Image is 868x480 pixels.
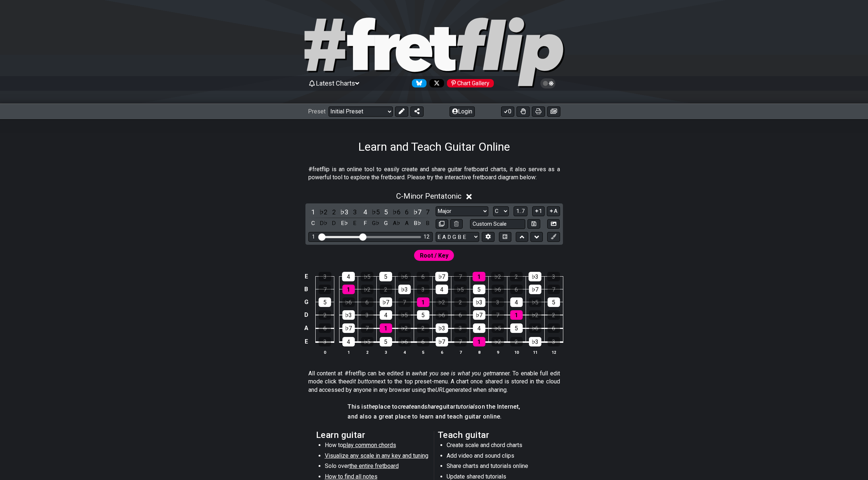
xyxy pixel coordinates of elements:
div: ♭3 [473,297,485,307]
button: Copy [436,219,448,229]
th: 10 [507,348,526,356]
div: 7 [548,285,560,294]
li: How to [325,441,429,451]
span: Visualize any scale in any key and tuning [325,452,428,459]
div: Visible fret range [308,232,433,242]
div: 4 [342,337,355,346]
div: toggle pitch class [392,218,401,228]
th: 2 [358,348,376,356]
button: Toggle horizontal chord view [499,232,511,242]
li: Add video and sound clips [447,452,551,462]
em: edit button [346,378,375,385]
button: Move up [516,232,528,242]
div: ♭6 [492,285,504,294]
td: B [302,283,311,296]
div: toggle scale degree [350,207,360,217]
div: 2 [454,297,467,307]
em: share [424,403,439,410]
div: 4 [473,323,485,333]
span: play common chords [343,442,396,449]
h4: and also a great place to learn and teach guitar online. [347,413,520,421]
em: what you see is what you get [415,370,491,377]
td: G [302,296,311,308]
div: ♭3 [342,310,355,320]
div: 5 [319,297,331,307]
div: ♭7 [473,310,485,320]
span: How to find all notes [325,473,377,480]
button: First click edit preset to enable marker editing [547,232,560,242]
select: Tuning [436,232,479,242]
div: 3 [492,297,504,307]
div: 2 [510,272,523,281]
button: Move down [530,232,543,242]
div: ♭5 [361,337,373,346]
span: Preset [308,108,326,115]
th: 6 [432,348,451,356]
th: 4 [395,348,414,356]
div: 5 [379,272,392,281]
div: 1 [417,297,429,307]
div: toggle scale degree [329,207,339,217]
div: 6 [417,337,429,346]
em: tutorials [456,403,478,410]
div: ♭2 [398,323,411,333]
div: ♭7 [529,285,541,294]
button: Create Image [547,219,560,229]
div: ♭6 [342,297,355,307]
span: C - Minor Pentatonic [396,192,462,200]
div: 7 [454,272,467,281]
div: ♭3 [436,323,448,333]
div: toggle scale degree [308,207,318,217]
button: 0 [501,106,514,117]
div: 7 [492,310,504,320]
div: 3 [319,337,331,346]
span: 1..7 [516,208,525,214]
div: toggle pitch class [329,218,339,228]
div: toggle scale degree [371,207,380,217]
em: create [398,403,414,410]
div: ♭2 [492,337,504,346]
div: toggle pitch class [350,218,360,228]
span: Toggle light / dark theme [544,80,552,87]
th: 1 [339,348,358,356]
div: ♭2 [529,310,541,320]
div: 3 [319,272,331,281]
a: Follow #fretflip at X [427,79,444,87]
div: 7 [398,297,411,307]
div: ♭5 [454,285,467,294]
th: 7 [451,348,470,356]
button: Store user defined scale [527,219,540,229]
div: 2 [548,310,560,320]
div: toggle scale degree [360,207,370,217]
div: 5 [510,323,523,333]
div: 5 [473,285,485,294]
div: 6 [510,285,523,294]
span: First enable full edit mode to edit [420,250,448,261]
h1: Learn and Teach Guitar Online [358,140,510,154]
th: 0 [316,348,334,356]
button: A [547,206,560,216]
div: 2 [417,323,429,333]
button: 1 [532,206,545,216]
li: Create scale and chord charts [447,441,551,451]
td: E [302,270,311,283]
div: Chart Gallery [447,79,494,87]
select: Preset [328,106,393,117]
th: 12 [544,348,563,356]
span: Latest Charts [316,79,355,87]
div: ♭3 [529,337,541,346]
div: ♭5 [492,323,504,333]
button: Delete [450,219,463,229]
div: ♭2 [491,272,504,281]
div: 7 [361,323,373,333]
div: 1 [380,323,392,333]
div: ♭7 [380,297,392,307]
th: 11 [526,348,544,356]
div: 12 [424,234,429,240]
div: ♭6 [398,272,411,281]
div: ♭5 [361,272,373,281]
div: toggle scale degree [392,207,401,217]
div: 3 [361,310,373,320]
th: 3 [376,348,395,356]
div: toggle scale degree [413,207,422,217]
